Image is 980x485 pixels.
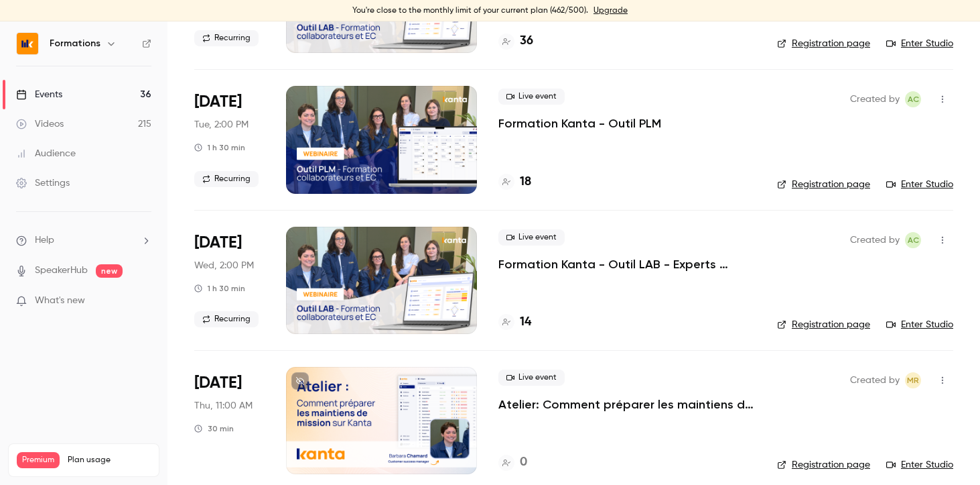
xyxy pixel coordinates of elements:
span: Live event [498,229,565,246]
a: Registration page [777,37,870,50]
span: Live event [498,370,565,386]
a: Formation Kanta - Outil LAB - Experts Comptables & Collaborateurs [498,256,756,272]
span: Recurring [194,30,259,46]
span: Created by [850,232,900,248]
a: Registration page [777,178,870,191]
span: AC [908,232,919,248]
div: Videos [16,117,64,131]
div: 30 min [194,423,234,434]
a: Enter Studio [886,37,953,50]
span: Tue, 2:00 PM [194,118,249,131]
div: Settings [16,176,70,190]
span: Recurring [194,171,259,187]
a: Atelier: Comment préparer les maintiens de missions sur KANTA ? [498,396,756,413]
a: Upgrade [593,5,628,16]
span: Premium [17,452,60,468]
span: new [96,264,123,278]
div: 1 h 30 min [194,142,245,153]
span: Marion Roquet [905,372,921,388]
span: Anaïs Cachelou [905,91,921,107]
span: Recurring [194,311,259,327]
span: [DATE] [194,372,242,394]
span: Created by [850,372,900,388]
h6: Formations [50,37,100,50]
span: Live event [498,89,565,105]
img: Formations [17,33,38,54]
span: Plan usage [68,455,151,466]
span: AC [908,91,919,107]
a: Enter Studio [886,318,953,331]
span: Wed, 2:00 PM [194,259,254,272]
iframe: Noticeable Trigger [135,295,151,307]
div: 1 h 30 min [194,283,245,294]
a: Formation Kanta - Outil PLM [498,115,661,131]
div: Audience [16,147,76,160]
a: Registration page [777,458,870,472]
a: 18 [498,173,531,191]
span: Help [35,233,54,248]
a: 0 [498,453,527,472]
span: Thu, 11:00 AM [194,399,253,413]
a: 14 [498,313,531,331]
h4: 18 [520,173,531,191]
h4: 36 [520,32,533,50]
div: Events [16,88,62,101]
a: Enter Studio [886,178,953,191]
h4: 0 [520,453,527,472]
li: help-dropdown-opener [16,233,151,248]
div: Oct 15 Wed, 2:00 PM (Europe/Paris) [194,227,265,334]
span: MR [907,372,919,388]
div: Oct 16 Thu, 11:00 AM (Europe/Paris) [194,367,265,474]
h4: 14 [520,313,531,331]
span: What's new [35,294,85,308]
span: Created by [850,91,900,107]
a: Registration page [777,318,870,331]
span: Anaïs Cachelou [905,232,921,248]
span: [DATE] [194,232,242,254]
div: Oct 14 Tue, 2:00 PM (Europe/Paris) [194,86,265,193]
a: Enter Studio [886,458,953,472]
a: SpeakerHub [35,264,88,278]
a: 36 [498,32,533,50]
span: [DATE] [194,91,242,113]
